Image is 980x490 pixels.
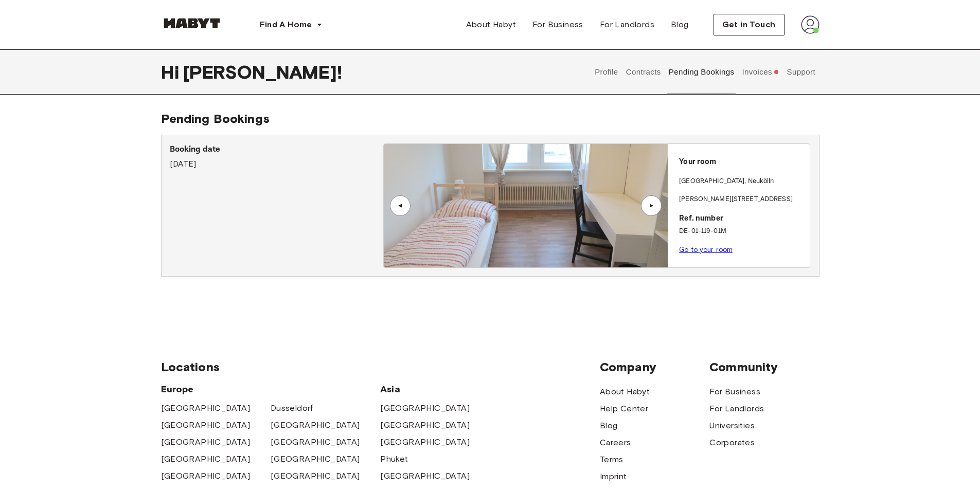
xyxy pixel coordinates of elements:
[600,470,627,483] a: Imprint
[801,15,819,34] img: avatar
[679,194,806,205] p: [PERSON_NAME][STREET_ADDRESS]
[524,14,592,35] a: For Business
[271,419,360,431] a: [GEOGRAPHIC_DATA]
[625,49,662,95] button: Contracts
[395,203,405,209] div: ▲
[161,359,600,375] span: Locations
[170,143,383,170] div: [DATE]
[667,49,736,95] button: Pending Bookings
[679,176,774,187] p: [GEOGRAPHIC_DATA] , Neukölln
[380,383,490,395] span: Asia
[600,359,709,375] span: Company
[380,470,470,482] a: [GEOGRAPHIC_DATA]
[380,436,470,448] a: [GEOGRAPHIC_DATA]
[380,419,470,431] a: [GEOGRAPHIC_DATA]
[466,19,516,31] span: About Habyt
[384,144,668,267] img: Image of the room
[709,420,755,432] a: Universities
[532,19,583,31] span: For Business
[679,156,806,168] p: Your room
[714,14,785,35] button: Get in Touch
[594,49,620,95] button: Profile
[161,18,223,28] img: Habyt
[252,14,331,35] button: Find A Home
[591,49,819,95] div: user profile tabs
[600,420,618,432] a: Blog
[380,402,470,414] a: [GEOGRAPHIC_DATA]
[600,19,654,31] span: For Landlords
[161,419,251,431] a: [GEOGRAPHIC_DATA]
[271,470,360,482] a: [GEOGRAPHIC_DATA]
[671,19,689,31] span: Blog
[709,386,760,398] a: For Business
[679,226,806,237] p: DE-01-119-01M
[663,14,697,35] a: Blog
[679,246,733,253] a: Go to your room
[260,19,312,31] span: Find A Home
[271,402,313,414] a: Dusseldorf
[161,436,251,448] a: [GEOGRAPHIC_DATA]
[592,14,663,35] a: For Landlords
[161,470,251,482] a: [GEOGRAPHIC_DATA]
[709,359,819,375] span: Community
[161,402,251,414] a: [GEOGRAPHIC_DATA]
[741,49,780,95] button: Invoices
[458,14,524,35] a: About Habyt
[786,49,817,95] button: Support
[161,383,381,395] span: Europe
[161,453,251,465] a: [GEOGRAPHIC_DATA]
[170,143,383,156] p: Booking date
[679,213,806,225] p: Ref. number
[709,403,764,415] a: For Landlords
[183,61,342,83] span: [PERSON_NAME] !
[600,437,631,449] a: Careers
[271,453,360,465] a: [GEOGRAPHIC_DATA]
[600,403,648,415] a: Help Center
[600,386,650,398] a: About Habyt
[722,19,776,31] span: Get in Touch
[380,453,408,465] a: Phuket
[646,203,656,209] div: ▲
[271,436,360,448] a: [GEOGRAPHIC_DATA]
[600,453,623,466] a: Terms
[709,437,755,449] a: Corporates
[161,61,183,83] span: Hi
[161,111,270,126] span: Pending Bookings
